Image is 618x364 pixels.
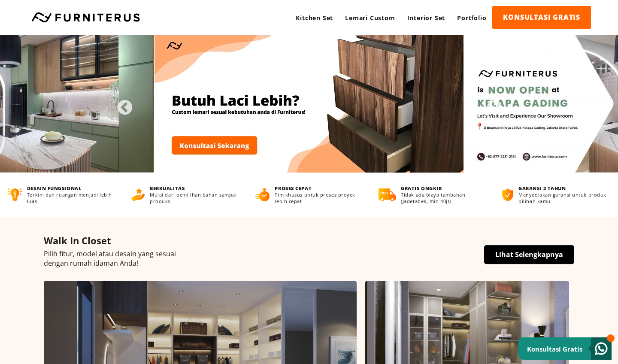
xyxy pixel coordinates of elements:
a: KONSULTASI GRATIS [492,6,591,29]
h4: BERKUALITAS [150,185,239,191]
button: Previous [116,100,125,108]
p: Terkini dan ruangan menjadi lebih luas [27,191,115,204]
h4: GRATIS ONGKIR [401,185,486,191]
img: Banner3.jpg [154,35,463,173]
a: Kitchen Set [290,6,339,30]
a: Lemari Custom [339,6,401,30]
p: Tim khusus untuk proses proyek lebih cepat [275,191,363,204]
a: Konsultasi Gratis [518,337,612,360]
p: Tidak ada biaya tambahan (Jadetabek, min 40jt) [401,191,486,204]
p: Pilih fitur, model atau desain yang sesuai dengan rumah idaman Anda! [44,249,574,268]
h4: Walk In Closet [44,234,574,247]
h4: PROSES CEPAT [275,185,363,191]
a: Lihat Selengkapnya [484,245,574,264]
a: Portfolio [451,6,492,30]
img: desain-fungsional.png [8,188,22,201]
img: gratis-ongkir.png [379,188,396,201]
small: Konsultasi Gratis [527,345,582,353]
h4: GARANSI 2 TAHUN [518,185,610,191]
img: berkualitas.png [131,188,145,201]
p: Menyediakan garansi untuk produk pilihan kamu [518,191,610,204]
p: Mulai dari pemilihan bahan sampai produksi [150,191,239,204]
a: Interior Set [401,6,451,30]
button: Next [486,100,494,108]
img: bergaransi.png [502,188,513,201]
h4: DESAIN FUNGSIONAL [27,185,115,191]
